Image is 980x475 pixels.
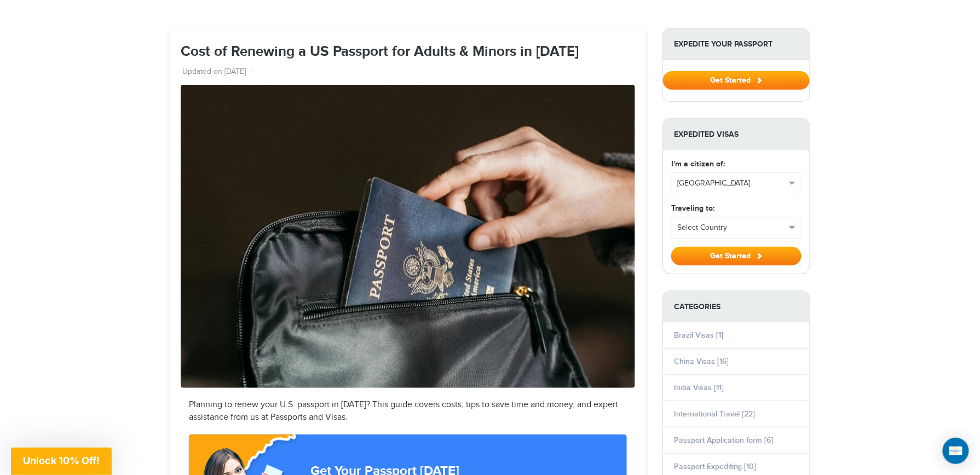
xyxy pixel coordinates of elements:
[23,455,100,466] span: Unlock 10% Off!
[663,28,810,60] strong: Expedite Your Passport
[677,222,786,233] span: Select Country
[671,247,802,265] button: Get Started
[182,67,253,78] li: Updated on [DATE]
[663,119,810,150] strong: Expedited Visas
[674,409,756,419] a: International Travel [22]
[11,448,112,475] div: Unlock 10% Off!
[672,217,801,238] button: Select Country
[674,357,729,366] a: China Visas [16]
[189,399,627,424] p: Planning to renew your U.S. passport in [DATE]? This guide covers costs, tips to save time and mo...
[674,331,723,340] a: Brazil Visas [1]
[181,44,635,60] h1: Cost of Renewing a US Passport for Adults & Minors in [DATE]
[671,202,714,214] label: Traveling to:
[671,158,725,170] label: I'm a citizen of:
[677,178,786,189] span: [GEOGRAPHIC_DATA]
[181,85,635,387] img: passport_2_-_28de80_-_2186b91805bf8f87dc4281b6adbed06c6a56d5ae.jpg
[943,438,969,464] div: Open Intercom Messenger
[663,291,810,322] strong: Categories
[663,76,810,84] a: Get Started
[674,462,757,471] a: Passport Expediting [10]
[674,383,724,392] a: India Visas [11]
[672,173,801,194] button: [GEOGRAPHIC_DATA]
[663,71,810,90] button: Get Started
[674,436,774,445] a: Passport Application form [6]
